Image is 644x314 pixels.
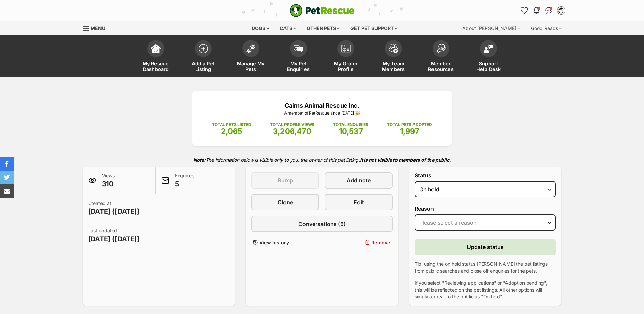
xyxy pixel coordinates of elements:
span: My Rescue Dashboard [141,60,171,72]
p: TOTAL PROFILE VIEWS [270,122,314,128]
div: Get pet support [346,21,402,35]
img: dashboard-icon-eb2f2d2d3e046f16d808141f083e7271f6b2e854fb5c12c21221c1fb7104beca.svg [151,44,161,53]
span: 3,206,470 [273,127,311,136]
span: Manage My Pets [236,60,266,72]
a: Add a Pet Listing [180,37,227,77]
span: Conversations (5) [298,220,346,228]
span: 310 [102,179,116,189]
img: chat-41dd97257d64d25036548639549fe6c8038ab92f7586957e7f3b1b290dea8141.svg [545,7,552,14]
p: A member of PetRescue since [DATE] 🎉 [203,110,442,116]
span: Edit [354,198,364,206]
span: 2,065 [221,127,242,136]
img: manage-my-pets-icon-02211641906a0b7f246fdf0571729dbe1e7629f14944591b6c1af311fb30b64b.svg [246,44,256,53]
span: View history [259,239,289,246]
a: View history [251,238,319,247]
a: Member Resources [417,37,465,77]
span: Add a Pet Listing [188,60,219,72]
p: TOTAL PETS LISTED [212,122,251,128]
strong: Note: [193,157,206,163]
button: My account [556,5,567,16]
img: group-profile-icon-3fa3cf56718a62981997c0bc7e787c4b2cf8bcc04b72c1350f741eb67cf2f40e.svg [341,45,351,53]
span: Support Help Desk [473,60,504,72]
a: Support Help Desk [465,37,512,77]
button: Remove [325,238,392,247]
p: Tip: using the on hold status [PERSON_NAME] the pet listings from public searches and close off e... [415,261,556,274]
span: [DATE] ([DATE]) [88,234,140,244]
span: Member Resources [426,60,456,72]
a: Clone [251,194,319,210]
span: My Pet Enquiries [283,60,314,72]
ul: Account quick links [519,5,567,16]
a: Manage My Pets [227,37,275,77]
span: Remove [371,239,390,246]
strong: It is not visible to members of the public. [360,157,451,163]
a: My Pet Enquiries [275,37,322,77]
img: Shardin Carter profile pic [558,7,565,14]
img: pet-enquiries-icon-7e3ad2cf08bfb03b45e93fb7055b45f3efa6380592205ae92323e6603595dc1f.svg [294,45,303,52]
p: TOTAL ENQUIRIES [333,122,368,128]
img: notifications-46538b983faf8c2785f20acdc204bb7945ddae34d4c08c2a6579f10ce5e182be.svg [534,7,539,14]
span: Add note [347,176,371,185]
button: Bump [251,172,319,189]
div: About [PERSON_NAME] [458,21,525,35]
img: add-pet-listing-icon-0afa8454b4691262ce3f59096e99ab1cd57d4a30225e0717b998d2c9b9846f56.svg [199,44,208,53]
span: [DATE] ([DATE]) [88,207,140,216]
button: Update status [415,239,556,255]
p: The information below is visible only to you, the owner of this pet listing. [83,153,562,167]
span: 10,537 [339,127,363,136]
button: Notifications [531,5,542,16]
span: My Team Members [378,60,409,72]
div: Cats [275,21,301,35]
a: Menu [83,21,110,34]
img: logo-e224e6f780fb5917bec1dbf3a21bbac754714ae5b6737aabdf751b685950b380.svg [290,4,355,17]
a: Conversations [544,5,554,16]
p: Cairns Animal Rescue Inc. [203,101,442,110]
div: Dogs [247,21,274,35]
label: Reason [415,206,556,212]
span: 1,997 [400,127,419,136]
p: Created at: [88,200,140,216]
span: 5 [175,179,196,189]
a: My Group Profile [322,37,370,77]
a: PetRescue [290,4,355,17]
span: Bump [278,176,293,185]
p: Enquiries: [175,172,196,189]
a: My Rescue Dashboard [132,37,180,77]
a: Add note [325,172,392,189]
a: Conversations (5) [251,216,393,232]
span: Clone [278,198,293,206]
p: TOTAL PETS ADOPTED [387,122,432,128]
img: help-desk-icon-fdf02630f3aa405de69fd3d07c3f3aa587a6932b1a1747fa1d2bba05be0121f9.svg [484,45,493,53]
a: Favourites [519,5,530,16]
label: Status [415,172,556,178]
p: Views: [102,172,116,189]
div: Other pets [302,21,345,35]
p: Last updated: [88,227,140,244]
a: Edit [325,194,392,210]
img: team-members-icon-5396bd8760b3fe7c0b43da4ab00e1e3bb1a5d9ba89233759b79545d2d3fc5d0d.svg [389,44,398,53]
img: member-resources-icon-8e73f808a243e03378d46382f2149f9095a855e16c252ad45f914b54edf8863c.svg [436,44,446,53]
span: Update status [467,243,504,251]
div: Good Reads [526,21,567,35]
a: My Team Members [370,37,417,77]
span: My Group Profile [331,60,361,72]
p: If you select "Reviewing applications" or "Adoption pending", this will be reflected on the pet l... [415,280,556,300]
span: Menu [91,25,105,31]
